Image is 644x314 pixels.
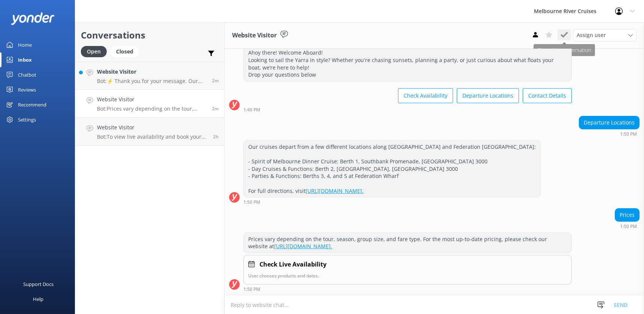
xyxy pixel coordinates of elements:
[110,47,143,55] a: Closed
[243,199,541,204] div: 01:50pm 11-Aug-2025 (UTC +10:00) Australia/Sydney
[97,133,207,140] p: Bot: To view live availability and book your Spirit of Melbourne Dinner Cruise, please visit [URL...
[97,105,206,112] p: Bot: Prices vary depending on the tour, season, group size, and fare type. For the most up-to-dat...
[81,47,110,55] a: Open
[243,200,260,204] strong: 1:50 PM
[97,95,206,104] h4: Website Visitor
[243,107,572,112] div: 01:49pm 11-Aug-2025 (UTC +10:00) Australia/Sydney
[97,123,207,132] h4: Website Visitor
[18,97,46,112] div: Recommend
[306,187,364,194] a: [URL][DOMAIN_NAME].
[18,67,36,82] div: Chatbot
[110,46,139,57] div: Closed
[81,46,107,57] div: Open
[243,287,260,292] strong: 1:50 PM
[33,292,43,307] div: Help
[244,233,571,253] div: Prices vary depending on the tour, season, group size, and fare type. For the most up-to-date pri...
[248,272,567,279] p: User chooses products and dates.
[97,78,206,84] p: Bot: ⚡ Thank you for your message. Our office hours are Mon - Fri 9.30am - 5pm. We'll get back to...
[212,77,219,84] span: 01:51pm 11-Aug-2025 (UTC +10:00) Australia/Sydney
[97,68,206,76] h4: Website Visitor
[213,133,219,140] span: 11:29am 11-Aug-2025 (UTC +10:00) Australia/Sydney
[573,29,637,41] div: Assign User
[23,277,54,292] div: Support Docs
[212,105,219,112] span: 01:50pm 11-Aug-2025 (UTC +10:00) Australia/Sydney
[81,28,219,42] h2: Conversations
[75,90,224,118] a: Website VisitorBot:Prices vary depending on the tour, season, group size, and fare type. For the ...
[615,224,640,229] div: 01:50pm 11-Aug-2025 (UTC +10:00) Australia/Sydney
[457,88,519,103] button: Departure Locations
[11,12,54,25] img: yonder-white-logo.png
[244,141,540,197] div: Our cruises depart from a few different locations along [GEOGRAPHIC_DATA] and Federation [GEOGRAP...
[18,112,36,127] div: Settings
[18,52,32,67] div: Inbox
[579,116,639,129] div: Departure Locations
[523,88,572,103] button: Contact Details
[18,82,36,97] div: Reviews
[18,37,32,52] div: Home
[615,209,639,221] div: Prices
[75,118,224,146] a: Website VisitorBot:To view live availability and book your Spirit of Melbourne Dinner Cruise, ple...
[620,132,637,136] strong: 1:50 PM
[577,31,606,39] span: Assign user
[274,243,332,250] a: [URL][DOMAIN_NAME].
[244,46,571,81] div: Ahoy there! Welcome Aboard! Looking to sail the Yarra in style? Whether you're chasing sunsets, p...
[620,224,637,229] strong: 1:50 PM
[259,260,326,270] h4: Check Live Availability
[75,62,224,90] a: Website VisitorBot:⚡ Thank you for your message. Our office hours are Mon - Fri 9.30am - 5pm. We'...
[232,31,277,40] h3: Website Visitor
[243,108,260,112] strong: 1:49 PM
[243,286,572,292] div: 01:50pm 11-Aug-2025 (UTC +10:00) Australia/Sydney
[579,131,640,136] div: 01:50pm 11-Aug-2025 (UTC +10:00) Australia/Sydney
[398,88,453,103] button: Check Availability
